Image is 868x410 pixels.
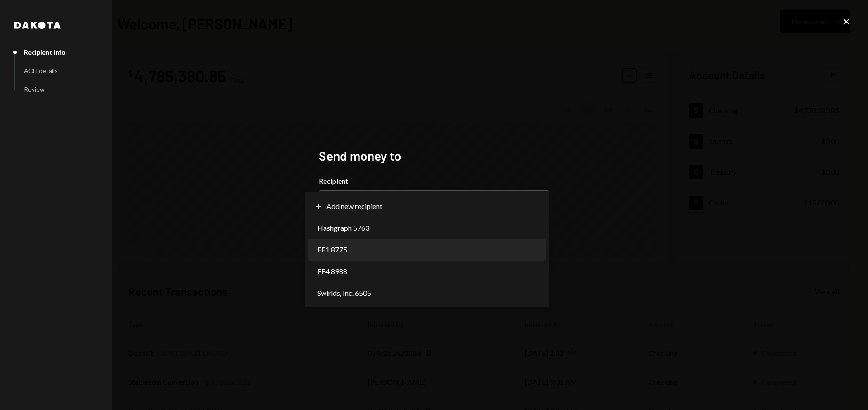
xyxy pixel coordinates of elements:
label: Recipient [319,176,549,186]
span: FF4 8988 [317,266,347,277]
span: Hashgraph 5763 [317,223,369,233]
h2: Send money to [319,147,549,165]
span: FF1 8775 [317,244,347,255]
div: Review [24,85,45,93]
div: Recipient info [24,48,66,56]
div: ACH details [24,67,58,75]
span: Swirlds, Inc. 6505 [317,288,371,298]
button: Recipient [319,190,549,215]
span: Add new recipient [326,201,382,212]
